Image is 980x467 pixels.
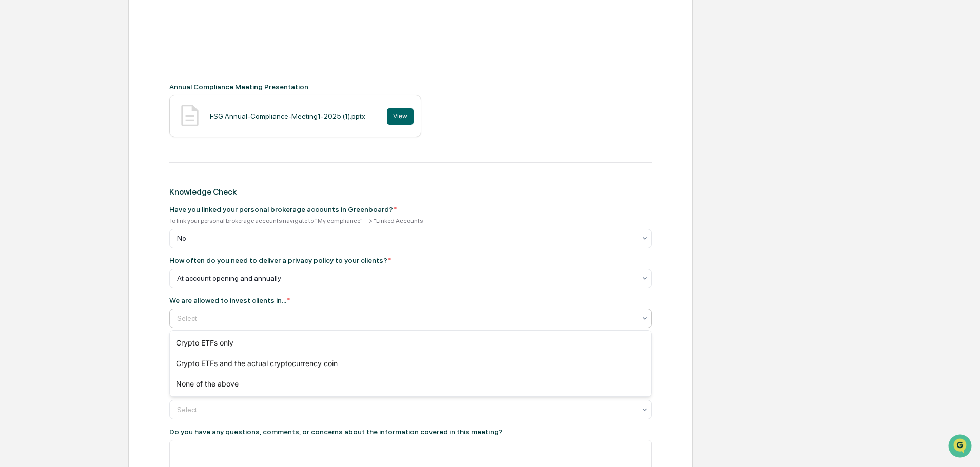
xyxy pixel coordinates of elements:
div: FSG Annual-Compliance-Meeting1-2025 (1).pptx [210,112,365,120]
div: Crypto ETFs only [170,333,651,353]
div: Annual Compliance Meeting Presentation [169,83,652,91]
div: Have you linked your personal brokerage accounts in Greenboard? [169,205,397,213]
div: Crypto ETFs and the actual cryptocurrency coin [170,353,651,374]
div: 🖐️ [10,130,18,138]
div: How often do you need to deliver a privacy policy to your clients? [169,256,391,265]
img: 1746055101610-c473b297-6a78-478c-a979-82029cc54cd1 [10,78,29,97]
div: Start new chat [35,78,168,89]
span: Preclearance [21,129,66,139]
a: 🖐️Preclearance [6,125,70,144]
div: Knowledge Check [169,187,652,197]
div: 🔎 [10,150,18,158]
span: Data Lookup [21,149,65,159]
img: Document Icon [177,103,203,128]
span: Pylon [102,174,124,181]
button: Start new chat [174,82,187,94]
a: 🔎Data Lookup [6,145,69,163]
button: View [387,108,414,125]
div: We're available if you need us! [35,89,130,97]
span: Attestations [85,129,127,139]
div: None of the above [170,374,651,394]
div: 🗄️ [74,130,83,138]
iframe: Open customer support [947,433,975,461]
a: 🗄️Attestations [70,125,131,144]
div: Do you have any questions, comments, or concerns about the information covered in this meeting? [169,428,652,436]
p: How can we help? [10,22,187,38]
a: Powered byPylon [72,173,124,181]
div: To link your personal brokerage accounts navigate to "My compliance" --> "Linked Accounts [169,217,652,225]
div: We are allowed to invest clients in... [169,296,290,304]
